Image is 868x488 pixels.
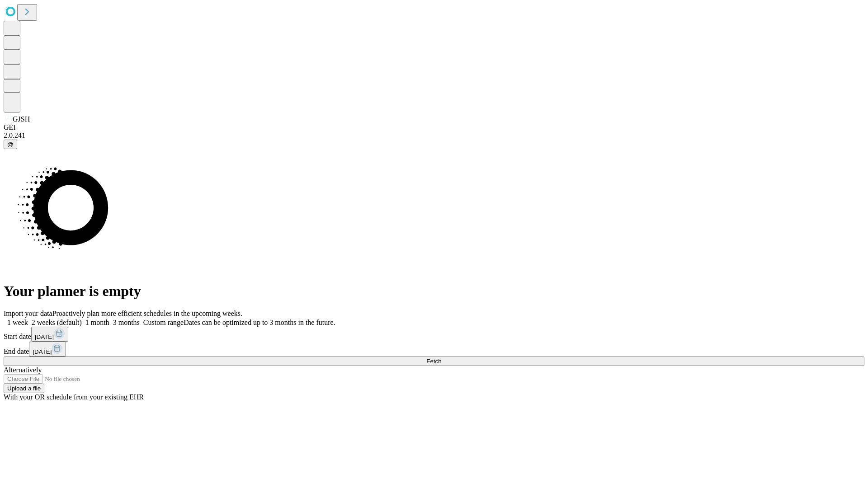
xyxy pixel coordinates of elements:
span: 3 months [113,319,140,326]
div: End date [4,342,864,357]
span: 1 month [85,319,109,326]
span: Custom range [143,319,184,326]
span: 1 week [7,319,28,326]
div: GEI [4,123,864,131]
button: @ [4,140,17,149]
button: [DATE] [31,327,68,342]
span: GJSH [13,115,30,123]
button: [DATE] [29,342,66,357]
span: Import your data [4,310,52,317]
span: [DATE] [35,333,54,340]
div: Start date [4,327,864,342]
button: Upload a file [4,384,44,393]
span: [DATE] [33,348,52,355]
span: Alternatively [4,366,42,374]
span: Proactively plan more efficient schedules in the upcoming weeks. [52,310,242,317]
button: Fetch [4,357,864,366]
span: Dates can be optimized up to 3 months in the future. [184,319,335,326]
span: Fetch [426,358,441,365]
span: With your OR schedule from your existing EHR [4,393,144,401]
span: 2 weeks (default) [32,319,82,326]
span: @ [7,141,14,148]
div: 2.0.241 [4,131,864,140]
h1: Your planner is empty [4,283,864,300]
